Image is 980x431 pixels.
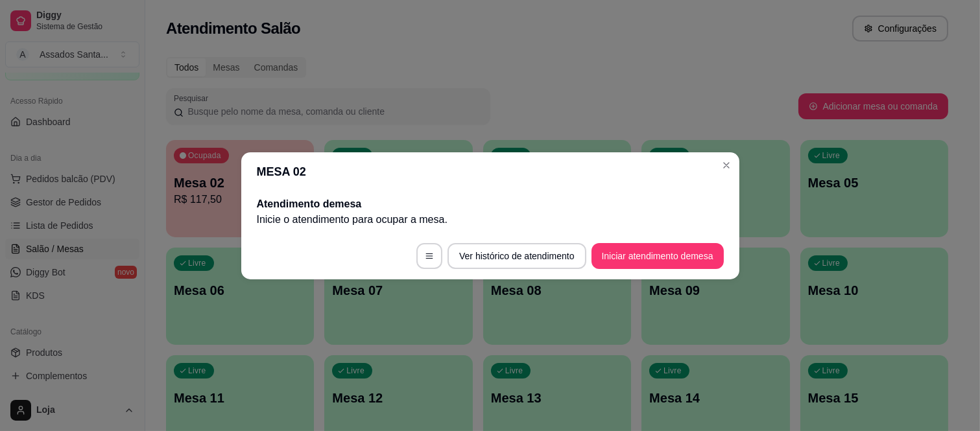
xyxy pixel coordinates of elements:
[448,243,586,269] button: Ver histórico de atendimento
[257,196,724,212] h2: Atendimento de mesa
[257,212,724,227] p: Inicie o atendimento para ocupar a mesa .
[592,243,724,269] button: Iniciar atendimento demesa
[716,155,737,176] button: Close
[241,152,739,191] header: MESA 02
